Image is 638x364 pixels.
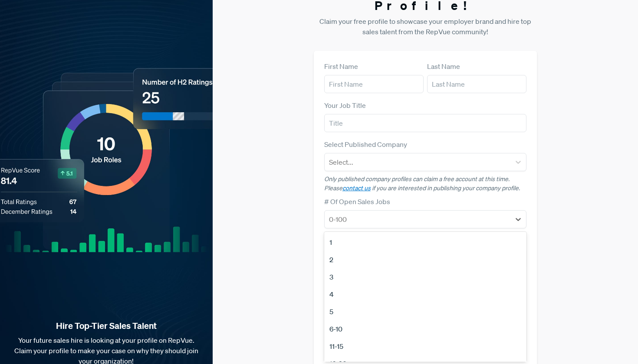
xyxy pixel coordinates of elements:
[342,184,371,192] a: contact us
[324,114,527,132] input: Title
[324,139,407,149] label: Select Published Company
[324,303,527,320] div: 5
[324,320,527,338] div: 6-10
[324,251,527,268] div: 2
[324,338,527,355] div: 11-15
[324,268,527,286] div: 3
[324,100,366,110] label: Your Job Title
[324,75,424,93] input: First Name
[14,320,199,331] strong: Hire Top-Tier Sales Talent
[324,286,527,303] div: 4
[324,61,358,71] label: First Name
[427,75,526,93] input: Last Name
[314,16,537,37] p: Claim your free profile to showcase your employer brand and hire top sales talent from the RepVue...
[427,61,460,71] label: Last Name
[324,175,527,193] p: Only published company profiles can claim a free account at this time. Please if you are interest...
[324,234,527,251] div: 1
[324,196,390,207] label: # Of Open Sales Jobs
